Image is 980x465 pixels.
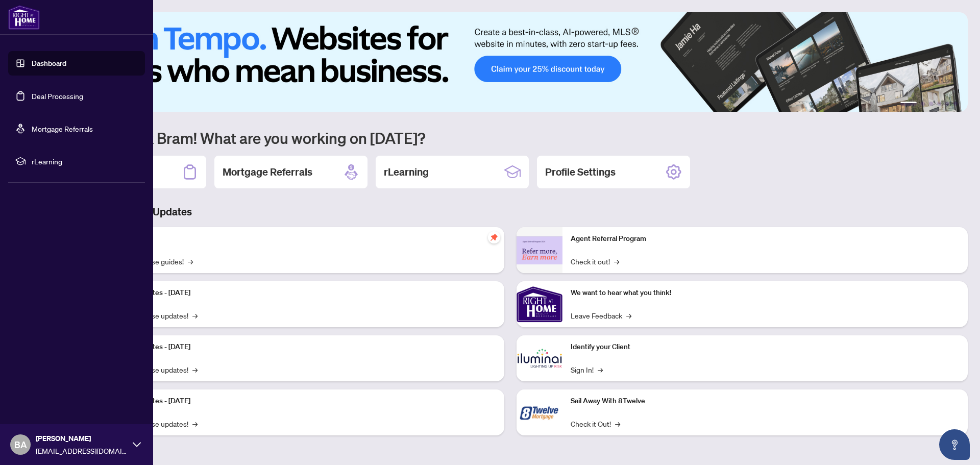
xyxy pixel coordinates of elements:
span: → [614,256,619,267]
span: → [192,364,198,375]
a: Check it out!→ [571,256,619,267]
img: Sail Away With 8Twelve [517,389,562,435]
button: 3 [929,102,933,106]
p: Sail Away With 8Twelve [571,396,960,407]
span: → [192,310,198,321]
span: → [615,418,620,429]
p: Platform Updates - [DATE] [107,341,496,353]
button: Open asap [939,429,970,460]
span: → [192,418,198,429]
span: → [626,310,631,321]
p: Agent Referral Program [571,233,960,244]
button: 6 [953,102,958,106]
p: Self-Help [107,233,496,244]
p: We want to hear what you think! [571,287,960,299]
span: → [598,364,603,375]
button: 4 [937,102,941,106]
img: logo [8,5,40,30]
button: 5 [945,102,949,106]
span: pushpin [488,231,500,243]
img: Slide 0 [53,12,968,112]
p: Identify your Client [571,341,960,353]
h2: Mortgage Referrals [223,165,312,179]
p: Platform Updates - [DATE] [107,396,496,407]
span: BA [14,437,27,452]
a: Check it Out!→ [571,418,620,429]
h1: Welcome back Bram! What are you working on [DATE]? [53,128,968,148]
h2: Profile Settings [545,165,616,179]
h2: rLearning [384,165,429,179]
a: Deal Processing [32,91,83,101]
a: Leave Feedback→ [571,310,631,321]
img: Identify your Client [517,335,562,381]
span: [PERSON_NAME] [36,433,128,444]
a: Mortgage Referrals [32,124,93,133]
button: 2 [921,102,925,106]
span: [EMAIL_ADDRESS][DOMAIN_NAME] [36,445,128,456]
p: Platform Updates - [DATE] [107,287,496,299]
img: Agent Referral Program [517,236,562,264]
h3: Brokerage & Industry Updates [53,205,968,219]
span: rLearning [32,156,138,167]
a: Dashboard [32,59,66,68]
span: → [188,256,193,267]
button: 1 [900,102,917,106]
img: We want to hear what you think! [517,281,562,327]
a: Sign In!→ [571,364,603,375]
